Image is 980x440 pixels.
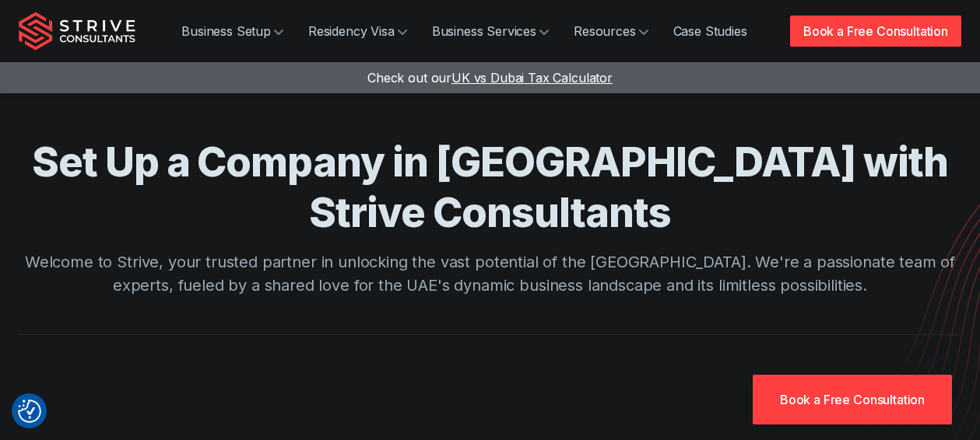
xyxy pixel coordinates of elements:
img: Strive Consultants [19,12,135,51]
a: Resources [561,16,661,47]
a: Business Setup [169,16,296,47]
a: Residency Visa [296,16,420,47]
button: Consent Preferences [18,400,41,423]
a: Book a Free Consultation [753,375,952,424]
a: Business Services [420,16,561,47]
a: Case Studies [661,16,760,47]
a: Book a Free Consultation [790,16,961,47]
a: Check out ourUK vs Dubai Tax Calculator [367,70,613,86]
h1: Set Up a Company in [GEOGRAPHIC_DATA] with Strive Consultants [19,137,961,238]
img: Revisit consent button [18,400,41,423]
p: Welcome to Strive, your trusted partner in unlocking the vast potential of the [GEOGRAPHIC_DATA].... [19,250,961,297]
span: UK vs Dubai Tax Calculator [451,70,613,86]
